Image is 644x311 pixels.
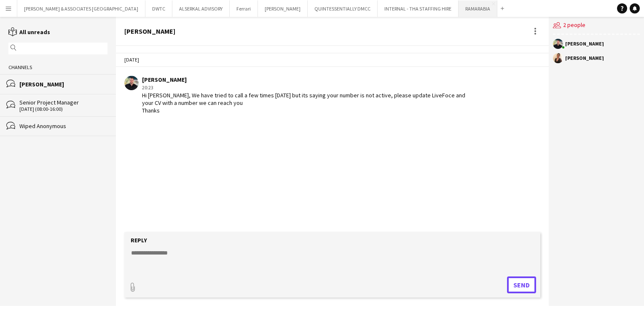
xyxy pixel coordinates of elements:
[565,56,604,61] div: [PERSON_NAME]
[17,0,145,17] button: [PERSON_NAME] & ASSOCIATES [GEOGRAPHIC_DATA]
[565,41,604,46] div: [PERSON_NAME]
[142,84,471,91] div: 20:23
[19,122,107,130] div: Wiped Anonymous
[8,28,50,36] a: All unreads
[116,53,549,67] div: [DATE]
[142,76,471,83] div: [PERSON_NAME]
[19,99,107,106] div: Senior Project Manager
[378,0,459,17] button: INTERNAL - THA STAFFING HIRE
[145,0,172,17] button: DWTC
[142,91,471,115] div: Hi [PERSON_NAME], We have tried to call a few times [DATE] but its saying your number is not acti...
[172,0,230,17] button: ALSERKAL ADVISORY
[308,0,378,17] button: QUINTESSENTIALLY DMCC
[124,27,175,35] div: [PERSON_NAME]
[19,106,107,112] div: [DATE] (08:00-16:00)
[553,17,640,35] div: 2 people
[258,0,308,17] button: [PERSON_NAME]
[19,80,107,88] div: [PERSON_NAME]
[230,0,258,17] button: Ferrari
[507,276,536,293] button: Send
[131,236,147,244] label: Reply
[459,0,497,17] button: RAMARABIA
